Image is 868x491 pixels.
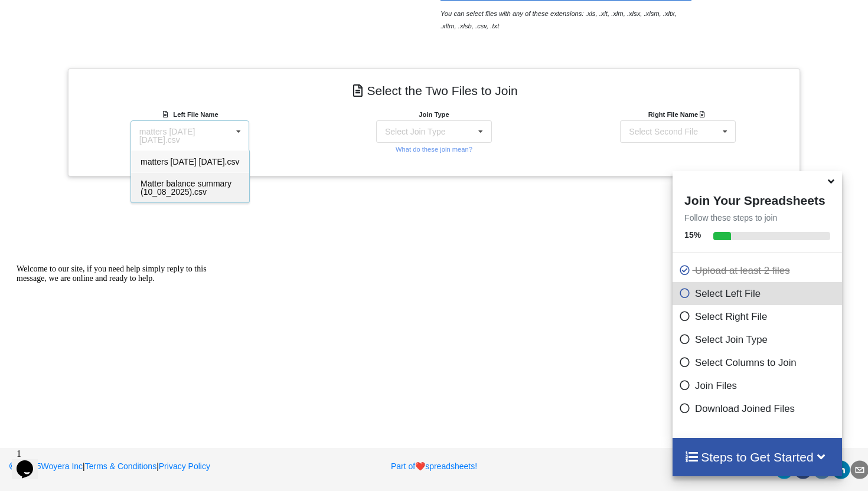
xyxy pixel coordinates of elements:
[159,461,210,471] a: Privacy Policy
[12,260,224,438] iframe: chat widget
[794,460,812,479] div: facebook
[12,444,50,479] iframe: chat widget
[812,460,831,479] div: reddit
[678,286,839,301] p: Select Left File
[673,190,842,208] h4: Join Your Spreadsheets
[5,5,195,23] span: Welcome to our site, if you need help simply reply to this message, we are online and ready to help.
[678,263,839,278] p: Upload at least 2 files
[139,127,231,144] div: matters [DATE] [DATE].csv
[629,127,698,136] div: Select Second File
[678,401,839,416] p: Download Joined Files
[141,157,240,166] span: matters [DATE] [DATE].csv
[678,332,839,347] p: Select Join Type
[415,461,425,471] span: heart
[77,77,791,104] h4: Select the Two Files to Join
[775,460,794,479] div: twitter
[385,127,445,136] div: Select Join Type
[391,461,477,471] a: Part ofheartspreadsheets!
[678,355,839,370] p: Select Columns to Join
[648,111,708,118] b: Right File Name
[419,111,449,118] b: Join Type
[678,309,839,324] p: Select Right File
[831,460,850,479] div: linkedin
[85,461,156,471] a: Terms & Conditions
[678,378,839,393] p: Join Files
[684,230,701,240] b: 15 %
[396,146,472,153] small: What do these join mean?
[173,111,218,118] b: Left File Name
[5,5,217,24] div: Welcome to our site, if you need help simply reply to this message, we are online and ready to help.
[440,10,677,30] i: You can select files with any of these extensions: .xls, .xlt, .xlm, .xlsx, .xlsm, .xltx, .xltm, ...
[684,450,830,464] h4: Steps to Get Started
[673,212,842,224] p: Follow these steps to join
[141,179,231,197] span: Matter balance summary (10_08_2025).csv
[9,461,83,471] a: 2025Woyera Inc
[9,460,284,472] p: | |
